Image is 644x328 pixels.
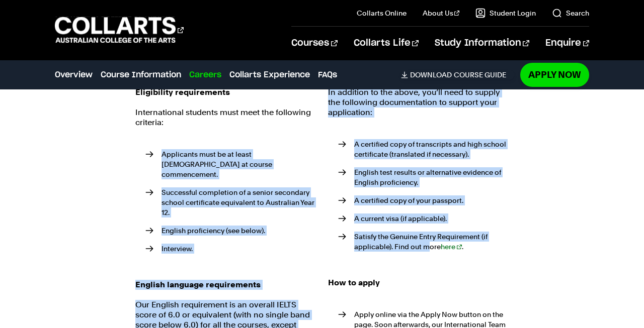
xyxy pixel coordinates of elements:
[410,70,452,79] span: Download
[145,226,316,236] li: English proficiency (see below).
[338,232,509,252] li: Satisfy the Genuine Entry Requirement (if applicable). Find out more .
[55,69,93,81] a: Overview
[338,139,509,159] li: A certified copy of transcripts and high school certificate (translated if necessary).
[135,107,316,128] p: International students must meet the following criteria:
[354,27,419,60] a: Collarts Life
[318,69,337,81] a: FAQs
[545,27,589,60] a: Enquire
[338,195,509,205] li: A certified copy of your passport.
[135,87,230,97] strong: Eligibility requirements
[435,27,529,60] a: Study Information
[338,167,509,187] li: English test results or alternative evidence of English proficiency.
[229,69,310,81] a: Collarts Experience
[338,213,509,224] li: A current visa (if applicable).
[189,69,221,81] a: Careers
[423,8,460,18] a: About Us
[55,16,184,44] div: Go to homepage
[145,187,316,217] li: Successful completion of a senior secondary school certificate equivalent to Australian Year 12.
[145,244,316,254] li: Interview.
[291,27,337,60] a: Courses
[357,8,407,18] a: Collarts Online
[441,243,462,251] a: here
[145,149,316,179] li: Applicants must be at least [DEMOGRAPHIC_DATA] at course commencement.
[101,69,181,81] a: Course Information
[401,70,514,79] a: DownloadCourse Guide
[328,87,509,118] p: In addition to the above, you’ll need to supply the following documentation to support your appli...
[475,8,536,18] a: Student Login
[328,278,380,287] strong: How to apply
[552,8,589,18] a: Search
[520,63,589,86] a: Apply Now
[135,280,261,289] strong: English language requirements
